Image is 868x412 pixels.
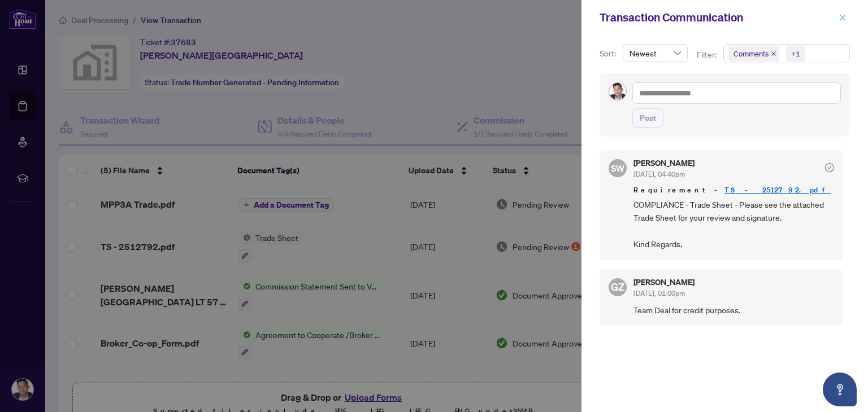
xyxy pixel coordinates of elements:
h5: [PERSON_NAME] [633,159,695,167]
span: SW [611,161,625,175]
span: Newest [630,45,681,62]
button: Open asap [823,372,857,406]
div: +1 [791,48,800,59]
span: Requirement - [633,185,834,196]
span: check-circle [825,163,834,172]
img: Profile Icon [609,83,626,100]
span: close [771,51,776,56]
div: Transaction Communication [600,9,835,26]
span: Comments [734,48,769,59]
button: Post [632,108,663,128]
span: close [839,14,847,21]
span: Team Deal for credit purposes. [633,304,834,317]
p: Filter: [697,49,718,61]
span: [DATE], 01:00pm [633,289,685,297]
p: Sort: [600,47,618,60]
h5: [PERSON_NAME] [633,278,695,286]
span: Comments [728,46,779,62]
span: GZ [611,279,624,295]
span: [DATE], 04:40pm [633,170,685,178]
a: TS - 2512792.pdf [724,185,831,195]
span: COMPLIANCE - Trade Sheet - Please see the attached Trade Sheet for your review and signature. Kin... [633,198,834,251]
